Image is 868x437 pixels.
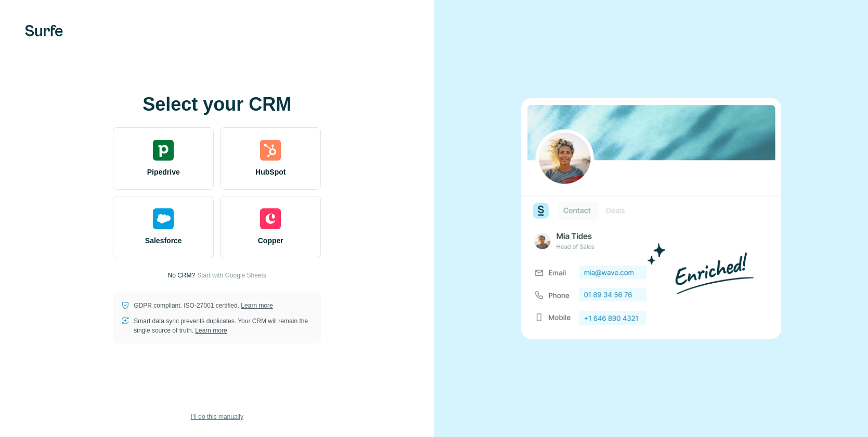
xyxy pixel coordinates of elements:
[241,302,273,309] a: Learn more
[145,235,182,246] span: Salesforce
[260,208,281,229] img: copper's logo
[153,140,174,161] img: pipedrive's logo
[153,208,174,229] img: salesforce's logo
[258,235,283,246] span: Copper
[147,167,180,177] span: Pipedrive
[134,301,273,310] p: GDPR compliant. ISO-27001 certified.
[191,412,243,421] span: I’ll do this manually
[521,98,781,339] img: none image
[113,94,321,115] h1: Select your CRM
[25,25,63,36] img: Surfe's logo
[195,327,227,334] a: Learn more
[260,140,281,161] img: hubspot's logo
[255,167,286,177] span: HubSpot
[134,316,313,335] p: Smart data sync prevents duplicates. Your CRM will remain the single source of truth.
[168,271,196,280] p: No CRM?
[184,409,251,425] button: I’ll do this manually
[197,271,266,280] button: Start with Google Sheets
